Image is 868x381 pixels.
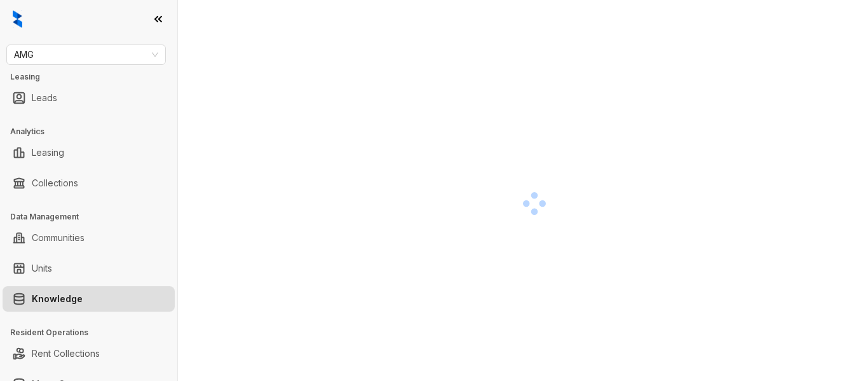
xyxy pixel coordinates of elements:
a: Knowledge [32,286,83,312]
li: Leasing [3,140,175,165]
a: Collections [32,170,78,196]
li: Rent Collections [3,341,175,366]
li: Communities [3,225,175,251]
h3: Analytics [10,126,177,137]
li: Knowledge [3,286,175,312]
a: Rent Collections [32,341,100,366]
li: Leads [3,85,175,111]
h3: Resident Operations [10,327,177,338]
span: AMG [14,45,158,64]
a: Leasing [32,140,64,165]
a: Communities [32,225,85,251]
a: Leads [32,85,57,111]
h3: Data Management [10,211,177,223]
li: Collections [3,170,175,196]
img: logo [13,10,22,28]
a: Units [32,256,52,281]
li: Units [3,256,175,281]
h3: Leasing [10,71,177,83]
